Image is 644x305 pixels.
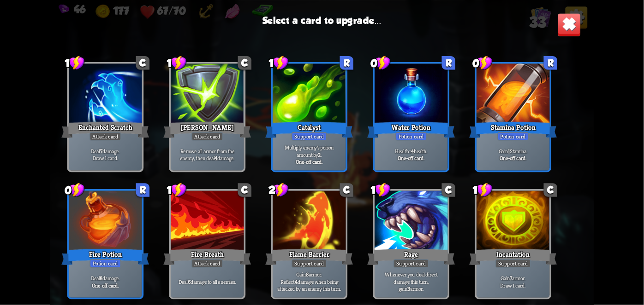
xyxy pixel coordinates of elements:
[510,274,512,282] b: 7
[395,132,427,141] div: Potion card
[469,247,557,266] div: Incantation
[292,259,327,268] div: Support card
[268,55,289,70] div: 1
[370,55,391,70] div: 0
[163,247,251,266] div: Fire Breath
[340,56,353,69] div: R
[215,155,217,162] b: 4
[367,120,455,139] div: Water Potion
[188,278,191,285] b: 6
[89,259,121,268] div: Potion card
[500,155,526,162] b: One-off card.
[394,259,429,268] div: Support card
[136,183,149,196] div: R
[508,147,510,155] b: 1
[497,132,529,141] div: Potion card
[407,285,410,293] b: 3
[71,274,140,282] p: Deal damage.
[274,271,344,293] p: Gain armor. Reflect damage when being attacked by an enemy this turn.
[268,182,289,197] div: 2
[167,55,187,70] div: 1
[340,183,353,196] div: C
[274,144,344,158] p: Multiply enemy's poison amount by .
[167,182,187,197] div: 1
[295,278,298,285] b: 4
[557,13,581,37] img: Close_Button.png
[495,259,531,268] div: Support card
[367,247,455,266] div: Rage
[265,120,353,139] div: Catalyst
[318,151,321,158] b: 2
[376,147,446,155] p: Heal for health.
[100,147,102,155] b: 7
[65,55,85,70] div: 1
[92,282,119,289] b: One-off card.
[238,183,251,196] div: C
[61,120,149,139] div: Enchanted Scratch
[469,120,557,139] div: Stamina Potion
[398,155,424,162] b: One-off card.
[442,56,455,69] div: R
[292,132,327,141] div: Support card
[478,274,548,288] p: Gain armor. Draw 1 card.
[472,55,493,70] div: 0
[238,56,251,69] div: C
[191,132,223,141] div: Attack card
[136,56,149,69] div: C
[65,182,85,197] div: 0
[472,182,493,197] div: 1
[478,147,548,155] p: Gain Stamina.
[262,15,382,26] h3: Select a card to upgrade...
[442,183,455,196] div: C
[61,247,149,266] div: Fire Potion
[296,158,322,166] b: One-off card.
[544,56,557,69] div: R
[306,271,309,278] b: 8
[163,120,251,139] div: [PERSON_NAME]
[173,147,242,161] p: Remove all armor from the enemy, then deal damage.
[376,271,446,293] p: Whenever you deal direct damage this turn, gain armor.
[544,183,557,196] div: C
[191,259,223,268] div: Attack card
[71,147,140,161] p: Deal damage. Draw 1 card.
[100,274,102,282] b: 8
[370,182,391,197] div: 1
[89,132,121,141] div: Attack card
[265,247,353,266] div: Flame Barrier
[411,147,414,155] b: 4
[173,278,242,285] p: Deal damage to all enemies.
